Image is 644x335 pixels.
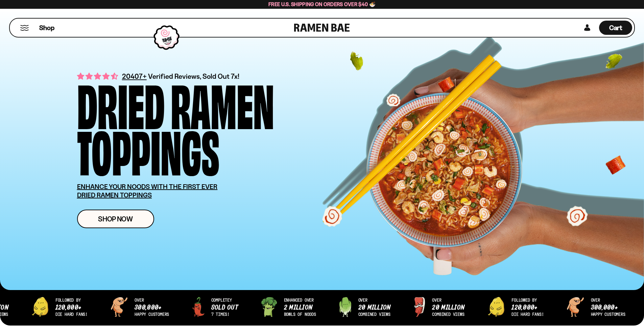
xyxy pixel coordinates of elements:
[268,1,376,7] span: Free U.S. Shipping on Orders over $40 🍜
[599,19,632,37] div: Cart
[171,80,274,126] div: Ramen
[77,80,165,126] div: Dried
[77,183,218,199] u: ENHANCE YOUR NOODS WITH THE FIRST EVER DRIED RAMEN TOPPINGS
[77,126,219,172] div: Toppings
[20,25,29,31] button: Mobile Menu Trigger
[609,24,622,32] span: Cart
[77,210,154,228] a: Shop Now
[98,215,133,222] span: Shop Now
[39,23,54,32] span: Shop
[39,21,54,35] a: Shop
